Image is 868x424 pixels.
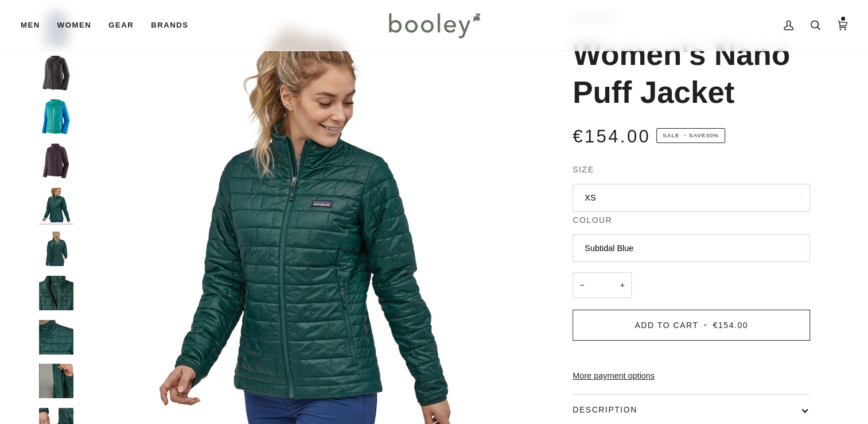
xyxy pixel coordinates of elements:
[573,164,594,176] span: Size
[21,20,40,31] span: Men
[706,132,719,138] span: 30%
[108,20,134,31] span: Gear
[635,321,698,330] span: Add to Cart
[39,320,73,354] img: Patagonia Women's Nano Puff Jacket - Booley Galway
[573,310,810,341] button: Add to Cart • €154.00
[573,234,810,263] button: Subtidal Blue
[39,276,73,310] img: Patagonia Women's Nano Puff Jacket - Booley Galway
[39,56,73,90] img: Patagonia Women's Nano Puff Jacket Black - Booley Galway
[39,364,73,398] img: Patagonia Women's Nano Puff Jacket - Booley Galway
[39,144,73,178] img: Patagonia Women's Nano Puff Jacket Obsidian Plum - Booley Galway
[682,132,689,138] em: •
[713,321,748,330] span: €154.00
[39,99,73,134] img: Patagonia Women's Nano Puff Jacket Subtidal Blue - Booley Galway
[39,232,73,266] img: Patagonia Women's Nano Puff Jacket - Booley Galway
[573,214,612,226] span: Colour
[57,20,91,31] span: Women
[39,188,73,222] img: Patagonia Women's Nano Puff Jacket - Booley Galway
[573,184,810,212] button: XS
[573,36,801,111] h1: Women's Nano Puff Jacket
[573,272,632,298] input: Quantity
[702,321,710,330] span: •
[384,9,484,42] img: Booley
[613,272,632,298] button: +
[151,20,188,31] span: Brands
[573,272,591,298] button: −
[573,370,810,383] a: More payment options
[663,132,679,138] span: Sale
[573,126,651,147] span: €154.00
[656,128,725,143] span: Save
